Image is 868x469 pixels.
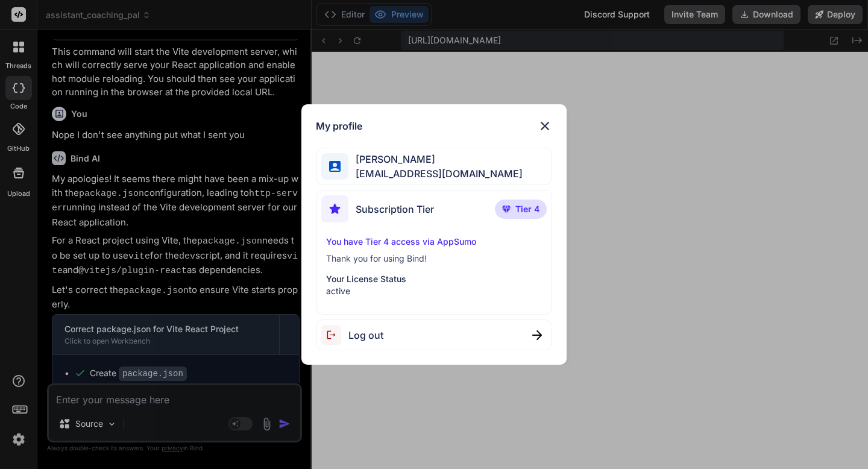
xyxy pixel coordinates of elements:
img: close [538,119,552,133]
span: [EMAIL_ADDRESS][DOMAIN_NAME] [348,166,523,181]
img: premium [502,206,511,213]
img: logout [321,325,348,345]
span: Subscription Tier [356,202,434,216]
p: Your License Status [326,273,542,285]
p: You have Tier 4 access via AppSumo [326,236,542,248]
p: Thank you for using Bind! [326,253,542,265]
img: subscription [321,195,348,222]
img: close [532,330,542,340]
img: profile [329,161,341,172]
span: Tier 4 [515,203,539,215]
p: active [326,285,542,297]
span: Log out [348,328,383,342]
span: [PERSON_NAME] [348,152,523,166]
h1: My profile [316,119,362,133]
